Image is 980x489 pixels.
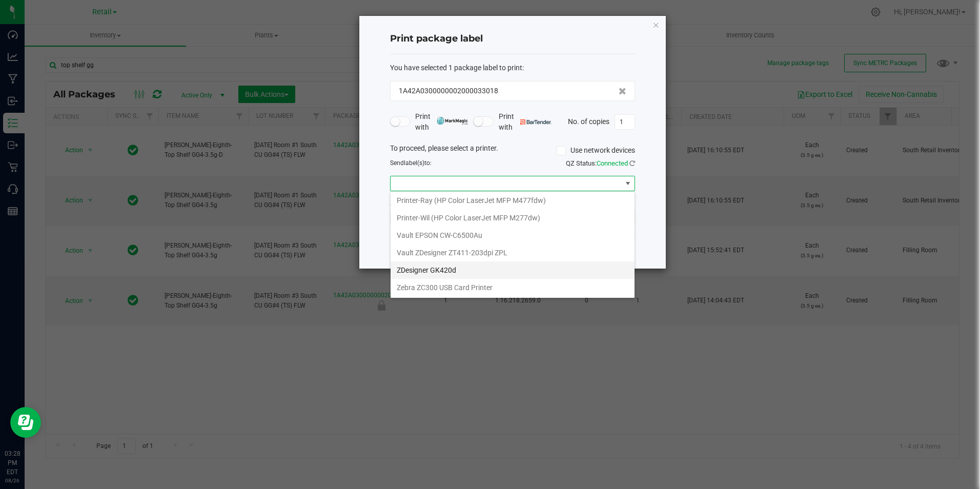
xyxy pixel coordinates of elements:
[390,159,432,167] span: Send to:
[391,192,635,209] li: Printer-Ray (HP Color LaserJet MFP M477fdw)
[415,111,468,133] span: Print with
[520,119,552,125] img: bartender.png
[10,407,41,438] iframe: Resource center
[390,32,635,46] h4: Print package label
[391,209,635,227] li: Printer-Wil (HP Color LaserJet MFP M277dw)
[391,279,635,296] li: Zebra ZC300 USB Card Printer
[399,86,498,96] span: 1A42A0300000002000033018
[390,63,635,73] div: :
[390,64,522,72] span: You have selected 1 package label to print
[382,143,643,158] div: To proceed, please select a printer.
[391,227,635,244] li: Vault EPSON CW-C6500Au
[566,159,635,167] span: QZ Status:
[404,159,424,167] span: label(s)
[437,117,468,125] img: mark_magic_cybra.png
[597,159,628,167] span: Connected
[499,111,552,133] span: Print with
[382,199,643,210] div: Select a label template.
[391,261,635,279] li: ZDesigner GK420d
[568,117,609,125] span: No. of copies
[391,244,635,261] li: Vault ZDesigner ZT411-203dpi ZPL
[557,145,635,156] label: Use network devices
